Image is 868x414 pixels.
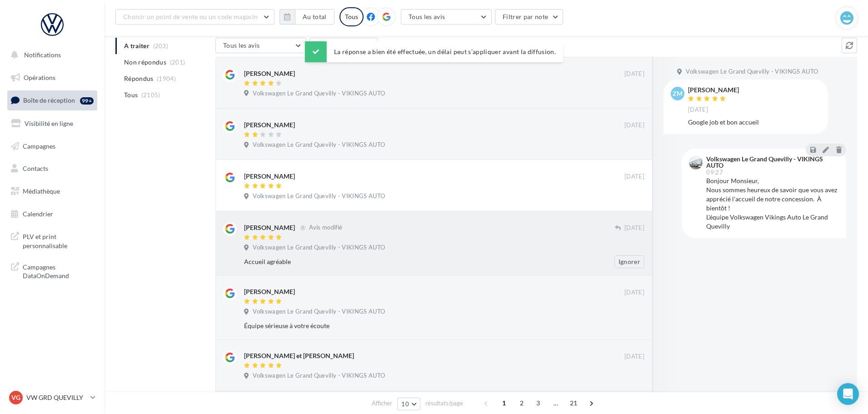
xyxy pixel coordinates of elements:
span: 3 [531,396,545,410]
span: Visibilité en ligne [25,120,73,127]
span: Tous [124,90,138,100]
button: Filtrer par note [309,38,378,53]
div: Google job et bon accueil [688,118,821,127]
span: (1904) [157,75,176,82]
button: Ignorer [614,255,644,268]
div: Accueil agréable [244,257,585,266]
span: ... [549,396,563,410]
a: Boîte de réception99+ [5,90,99,110]
span: Non répondus [124,58,166,67]
div: La réponse a bien été effectuée, un délai peut s’appliquer avant la diffusion. [305,41,563,62]
span: Choisir un point de vente ou un code magasin [123,13,258,20]
span: [DATE] [688,106,708,114]
a: VG VW GRD QUEVILLY [7,389,97,406]
span: Notifications [24,51,61,59]
button: Au total [279,9,334,25]
p: VW GRD QUEVILLY [26,393,87,402]
div: [PERSON_NAME] et [PERSON_NAME] [244,351,354,360]
span: Volkswagen Le Grand Quevilly - VIKINGS AUTO [253,90,385,98]
span: (2105) [141,91,160,99]
div: Équipe sérieuse à votre écoute [244,321,585,330]
div: 99+ [80,97,94,105]
span: PLV et print personnalisable [23,230,94,250]
div: [PERSON_NAME] [244,223,295,232]
span: Avis modifié [309,224,342,231]
div: [PERSON_NAME] [244,172,295,181]
span: Boîte de réception [23,96,75,104]
button: Tous les avis [215,38,306,53]
button: Notifications [5,45,95,65]
span: [DATE] [624,224,644,232]
span: Répondus [124,74,154,83]
span: Calendrier [23,210,53,218]
span: VG [11,393,20,402]
a: Visibilité en ligne [5,114,99,133]
span: [DATE] [624,121,644,130]
span: 2 [514,396,529,410]
div: [PERSON_NAME] [244,69,295,78]
div: [PERSON_NAME] [244,120,295,130]
button: Choisir un point de vente ou un code magasin [115,9,274,25]
a: Médiathèque [5,182,99,201]
span: Volkswagen Le Grand Quevilly - VIKINGS AUTO [253,372,385,380]
a: Campagnes DataOnDemand [5,257,99,284]
span: 10 [401,400,409,408]
span: Volkswagen Le Grand Quevilly - VIKINGS AUTO [253,244,385,252]
div: Volkswagen Le Grand Quevilly - VIKINGS AUTO [706,156,837,169]
a: Calendrier [5,205,99,224]
a: Opérations [5,68,99,87]
span: ZM [673,89,683,98]
div: Open Intercom Messenger [837,383,859,405]
a: PLV et print personnalisable [5,227,99,254]
span: Volkswagen Le Grand Quevilly - VIKINGS AUTO [253,141,385,149]
span: [DATE] [624,173,644,181]
button: Au total [295,9,334,25]
span: (201) [170,59,185,66]
span: Campagnes [23,142,55,150]
div: Tous [339,7,364,26]
span: résultats/page [425,399,463,408]
div: [PERSON_NAME] [688,87,739,93]
span: Afficher [372,399,392,408]
span: 21 [566,396,581,410]
span: [DATE] [624,70,644,78]
span: Tous les avis [409,13,445,20]
span: 09:27 [706,170,723,175]
span: 1 [497,396,511,410]
div: [PERSON_NAME] [244,287,295,296]
span: Campagnes DataOnDemand [23,261,94,280]
button: Filtrer par note [495,9,564,25]
a: Campagnes [5,137,99,156]
span: [DATE] [624,289,644,297]
button: Tous les avis [401,9,492,25]
span: Volkswagen Le Grand Quevilly - VIKINGS AUTO [253,192,385,200]
a: Contacts [5,159,99,178]
span: Opérations [24,74,55,81]
span: Volkswagen Le Grand Quevilly - VIKINGS AUTO [253,308,385,316]
span: Contacts [23,165,48,172]
span: [DATE] [624,353,644,361]
button: 10 [397,398,420,410]
span: Médiathèque [23,187,60,195]
span: Volkswagen Le Grand Quevilly - VIKINGS AUTO [686,68,818,76]
div: Bonjour Monsieur, Nous sommes heureux de savoir que vous avez apprécié l'accueil de notre concess... [706,176,839,231]
span: Tous les avis [223,41,260,49]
